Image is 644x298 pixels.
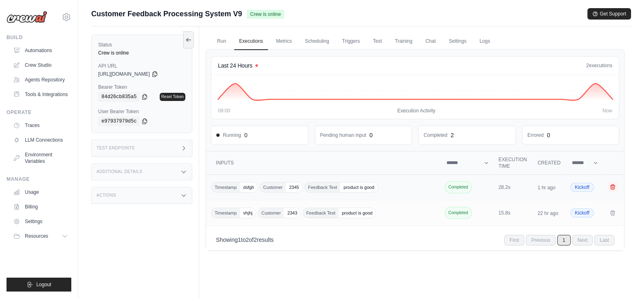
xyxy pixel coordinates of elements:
span: Previous [526,235,556,245]
a: Executions [234,33,268,50]
span: 08:00 [218,107,230,114]
time: 22 hr ago [538,210,558,216]
span: Now [602,107,612,114]
span: Timestamp [211,182,240,192]
a: Tools & Integrations [10,88,71,101]
span: Feedback Text [305,182,340,192]
span: product is good [340,182,377,192]
code: e97937979d5c [98,116,140,126]
a: LLM Connections [10,134,71,147]
span: Completed [445,207,472,219]
h3: Additional Details [97,169,142,174]
span: Completed [445,181,472,193]
th: Execution Time [494,151,533,175]
a: Reset Token [160,93,185,101]
nav: Pagination [504,235,614,245]
a: Traces [10,119,71,132]
span: Next [572,235,593,245]
label: Bearer Token [98,84,185,90]
a: Metrics [271,33,297,50]
div: 2 [451,131,454,139]
span: Feedback Text [303,208,338,218]
span: product is good [338,208,376,218]
th: Inputs [206,151,442,175]
dd: Errored [528,132,544,138]
time: 1 hr ago [538,185,556,191]
h3: Test Endpoints [97,146,135,151]
dd: Pending human input [320,132,366,138]
h3: Actions [97,193,116,198]
code: 84d26cb835a5 [98,92,140,102]
a: Usage [10,186,71,199]
div: Crew is online [98,50,185,56]
span: Kickoff [570,208,594,217]
div: Manage [7,176,71,182]
div: Operate [7,109,71,116]
button: Resources [10,230,71,243]
span: Last [594,235,614,245]
span: 2343 [284,208,300,218]
a: Settings [10,215,71,228]
span: Customer Feedback Processing System V9 [91,8,242,20]
button: Logout [7,278,71,291]
span: 1 [557,235,571,245]
a: Crew Studio [10,59,71,72]
span: 2 [254,237,257,243]
span: vhjhj [240,208,256,218]
span: 1 [238,237,241,243]
span: Customer [258,208,284,218]
span: Kickoff [570,183,594,192]
a: Triggers [337,33,365,50]
div: 15.8s [499,210,528,216]
a: Billing [10,200,71,213]
a: Logs [475,33,495,50]
label: API URL [98,63,185,69]
img: Logo [7,11,47,23]
span: First [504,235,524,245]
a: Environment Variables [10,148,71,168]
div: Build [7,34,71,41]
div: 0 [244,131,248,139]
span: 2 [586,63,589,68]
span: 2345 [286,182,302,192]
div: executions [586,62,612,69]
div: 0 [369,131,373,139]
section: Crew executions table [206,151,624,250]
span: Resources [25,233,48,239]
a: Automations [10,44,71,57]
label: Status [98,42,185,48]
a: Chat [420,33,440,50]
a: Agents Repository [10,73,71,86]
a: Training [390,33,417,50]
span: 2 [246,237,249,243]
button: Get Support [587,8,631,20]
a: Run [212,33,231,50]
span: Timestamp [211,208,240,218]
h4: Last 24 Hours [218,61,252,70]
a: Test [368,33,387,50]
span: dsfgh [240,182,257,192]
p: Showing to of results [216,236,274,244]
dd: Completed [424,132,447,138]
span: Execution Activity [397,107,435,114]
th: Created [533,151,565,175]
span: Running [216,132,241,138]
a: Settings [444,33,471,50]
span: Logout [36,281,51,288]
nav: Pagination [206,229,624,250]
a: Scheduling [300,33,334,50]
label: User Bearer Token [98,108,185,115]
span: Crew is online [247,10,284,19]
iframe: Chat Widget [603,259,644,298]
div: 28.2s [499,184,528,191]
div: 0 [547,131,550,139]
span: [URL][DOMAIN_NAME] [98,71,150,77]
span: Customer [260,182,286,192]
